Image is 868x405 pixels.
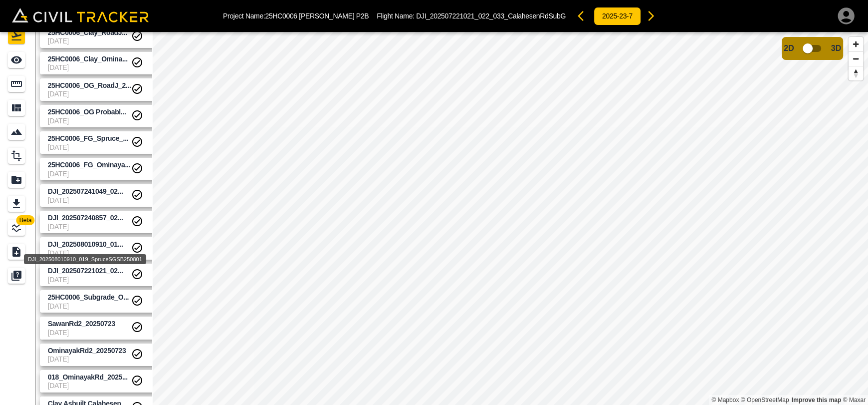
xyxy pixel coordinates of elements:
[24,254,146,264] div: DJI_202508010910_019_SpruceSGSB250801
[792,397,841,404] a: Map feedback
[594,7,641,25] button: 2025-23-7
[8,28,28,44] div: Flights
[831,44,841,53] span: 3D
[849,51,863,66] button: Zoom out
[843,397,866,404] a: Maxar
[143,26,163,46] button: settings
[377,12,566,20] p: Flight Name:
[223,12,369,20] p: Project Name: 25HC0006 [PERSON_NAME] P2B
[12,8,149,22] img: Civil Tracker
[784,44,794,53] span: 2D
[741,397,789,404] a: OpenStreetMap
[711,397,739,404] a: Mapbox
[849,37,863,51] button: Zoom in
[131,30,143,42] svg: Completed
[849,66,863,80] button: Reset bearing to north
[152,32,868,405] canvas: Map
[48,28,127,36] span: 25HC0006_Clay_RoadJ_250818_0+025-0+205
[416,12,566,20] span: DJI_202507221021_022_033_CalahesenRdSubG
